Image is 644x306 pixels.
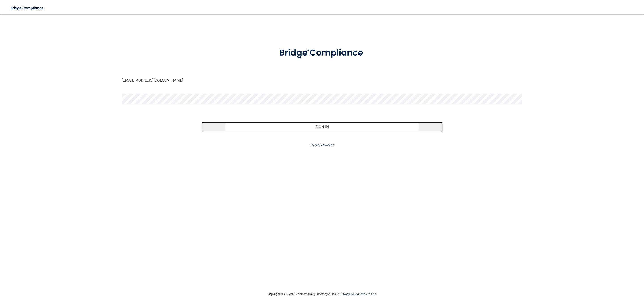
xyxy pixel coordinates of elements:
iframe: Drift Widget Chat Controller [567,274,639,292]
div: Copyright © All rights reserved 2025 @ Rectangle Health | | [240,287,404,301]
a: Privacy Policy [340,292,358,296]
button: Sign In [202,122,442,132]
img: bridge_compliance_login_screen.278c3ca4.svg [270,41,374,65]
a: Forgot Password? [310,143,334,147]
input: Email [122,75,522,85]
img: bridge_compliance_login_screen.278c3ca4.svg [7,4,48,13]
a: Terms of Use [359,292,376,296]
